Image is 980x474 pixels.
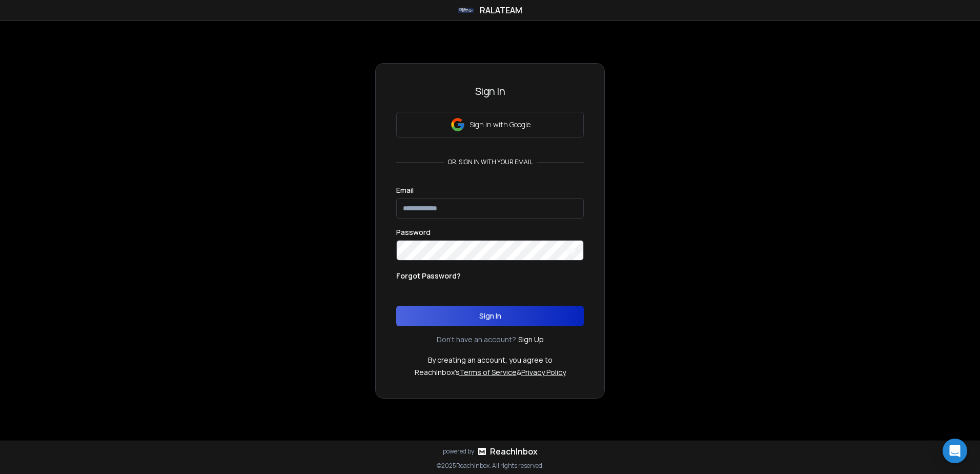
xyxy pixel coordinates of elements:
[396,112,584,137] button: Sign in with Google
[415,367,566,378] p: ReachInbox's &
[443,447,474,456] p: powered by
[396,229,431,236] label: Password
[444,158,537,166] p: or, sign in with your email
[469,120,530,130] p: Sign in with Google
[478,448,486,455] img: logo
[490,445,538,458] a: ReachInbox
[943,439,967,463] div: Open Intercom Messenger
[521,367,566,377] a: Privacy Policy
[396,84,584,98] h3: Sign In
[459,367,517,377] a: Terms of Service
[396,306,584,326] button: Sign In
[437,334,516,345] p: Don't have an account?
[437,462,544,470] p: © 2025 Reachinbox. All rights reserved.
[428,355,553,365] p: By creating an account, you agree to
[458,8,474,13] img: logo
[396,271,461,281] p: Forgot Password?
[396,187,414,194] label: Email
[518,334,544,345] a: Sign Up
[480,4,522,16] h1: Ralateam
